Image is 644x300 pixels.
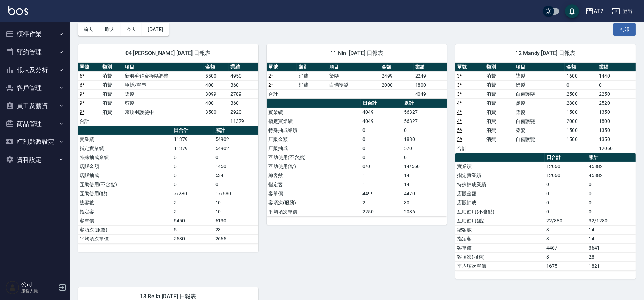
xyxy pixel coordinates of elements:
[229,108,258,117] td: 2920
[455,153,636,271] table: a dense table
[594,7,603,16] div: AT2
[229,71,258,80] td: 4950
[565,126,597,135] td: 1500
[214,126,258,135] th: 累計
[267,99,447,216] table: a dense table
[587,162,636,171] td: 45882
[514,98,565,108] td: 燙髮
[587,261,636,270] td: 1821
[597,89,636,98] td: 2250
[172,216,214,225] td: 6450
[455,261,545,270] td: 平均項次單價
[455,63,484,72] th: 單號
[402,117,447,126] td: 56327
[587,171,636,180] td: 45882
[275,50,439,57] span: 11 Nini [DATE] 日報表
[214,234,258,243] td: 2665
[172,234,214,243] td: 2580
[172,135,214,144] td: 11379
[380,80,413,89] td: 2000
[545,180,587,189] td: 0
[587,225,636,234] td: 14
[214,144,258,153] td: 54902
[78,180,172,189] td: 互助使用(不含點)
[361,117,402,126] td: 4049
[597,126,636,135] td: 1350
[414,63,447,72] th: 業績
[514,117,565,126] td: 自備護髮
[361,171,402,180] td: 1
[361,180,402,189] td: 1
[565,71,597,80] td: 1600
[172,144,214,153] td: 11379
[402,171,447,180] td: 14
[361,189,402,198] td: 4499
[123,63,204,72] th: 項目
[361,135,402,144] td: 0
[6,281,19,294] img: Person
[587,243,636,252] td: 3641
[267,171,361,180] td: 總客數
[597,135,636,144] td: 1350
[361,126,402,135] td: 0
[514,80,565,89] td: 漂髮
[78,225,172,234] td: 客項次(服務)
[267,63,447,99] table: a dense table
[297,80,327,89] td: 消費
[484,108,514,117] td: 消費
[100,89,123,98] td: 消費
[514,89,565,98] td: 自備護髮
[123,98,204,108] td: 剪髮
[565,89,597,98] td: 2500
[86,293,250,300] span: 13 Bella [DATE] 日報表
[78,117,100,126] td: 合計
[78,189,172,198] td: 互助使用(點)
[204,63,229,72] th: 金額
[3,151,67,169] button: 資料設定
[484,126,514,135] td: 消費
[204,98,229,108] td: 400
[402,108,447,117] td: 56327
[267,180,361,189] td: 指定客
[597,63,636,72] th: 業績
[3,43,67,61] button: 預約管理
[545,171,587,180] td: 12060
[545,189,587,198] td: 0
[361,153,402,162] td: 0
[484,89,514,98] td: 消費
[3,97,67,115] button: 員工及薪資
[402,189,447,198] td: 4470
[214,216,258,225] td: 6130
[414,89,447,98] td: 4049
[414,71,447,80] td: 2249
[587,180,636,189] td: 0
[545,216,587,225] td: 22/880
[78,171,172,180] td: 店販抽成
[78,126,258,244] table: a dense table
[587,216,636,225] td: 32/1280
[609,5,636,18] button: 登出
[267,135,361,144] td: 店販金額
[327,63,380,72] th: 項目
[297,63,327,72] th: 類別
[514,63,565,72] th: 項目
[402,180,447,189] td: 14
[78,162,172,171] td: 店販金額
[597,80,636,89] td: 0
[414,80,447,89] td: 1800
[214,171,258,180] td: 534
[597,108,636,117] td: 1350
[100,71,123,80] td: 消費
[172,171,214,180] td: 0
[361,162,402,171] td: 0/0
[229,89,258,98] td: 2789
[455,216,545,225] td: 互助使用(點)
[565,63,597,72] th: 金額
[78,23,99,36] button: 前天
[455,252,545,261] td: 客項次(服務)
[455,198,545,207] td: 店販抽成
[514,126,565,135] td: 染髮
[204,89,229,98] td: 3099
[514,135,565,144] td: 自備護髮
[484,117,514,126] td: 消費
